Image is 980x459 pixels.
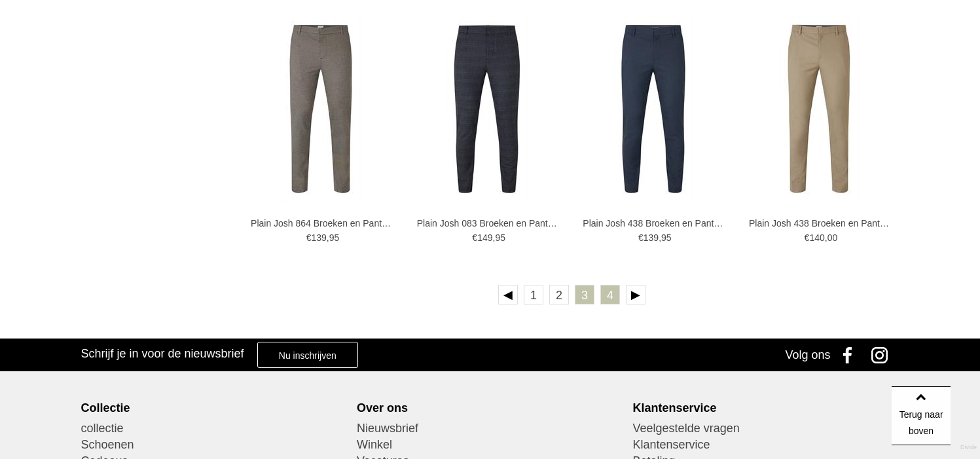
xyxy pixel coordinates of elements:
a: Nieuwsbrief [357,420,623,437]
span: , [825,232,827,243]
img: Plain Josh 864 Broeken en Pantalons [280,16,361,202]
a: Instagram [867,339,899,371]
a: Terug naar boven [892,386,951,445]
a: Divide [960,439,977,456]
span: , [492,232,495,243]
a: collectie [81,420,347,437]
a: Facebook [834,339,867,371]
a: Nu inschrijven [257,342,358,368]
img: Plain Josh 438 Broeken en Pantalons [778,16,860,202]
a: 3 [575,285,594,304]
div: Klantenservice [633,401,899,415]
a: 1 [524,285,543,304]
span: 149 [477,232,492,243]
a: Veelgestelde vragen [633,420,899,437]
h3: Schrijf je in voor de nieuwsbrief [81,346,244,361]
a: Klantenservice [633,437,899,453]
span: , [659,232,661,243]
img: Plain Josh 438 Broeken en Pantalons [613,16,694,202]
div: Collectie [81,401,347,415]
a: Winkel [357,437,623,453]
a: Plain Josh 864 Broeken en Pantalons [251,217,395,229]
div: Volg ons [785,339,830,371]
a: Plain Josh 083 Broeken en Pantalons [417,217,561,229]
a: 2 [549,285,569,304]
img: Plain Josh 083 Broeken en Pantalons [446,16,528,202]
span: 95 [329,232,340,243]
a: Plain Josh 438 Broeken en Pantalons [583,217,727,229]
a: Schoenen [81,437,347,453]
span: 139 [311,232,326,243]
span: , [327,232,329,243]
span: € [306,232,312,243]
span: 139 [644,232,659,243]
a: Plain Josh 438 Broeken en Pantalons [749,217,893,229]
span: € [805,232,810,243]
span: 95 [495,232,505,243]
a: 4 [600,285,620,304]
span: 00 [827,232,838,243]
span: € [638,232,644,243]
div: Over ons [357,401,623,415]
span: € [472,232,477,243]
span: 95 [661,232,672,243]
span: 140 [809,232,824,243]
